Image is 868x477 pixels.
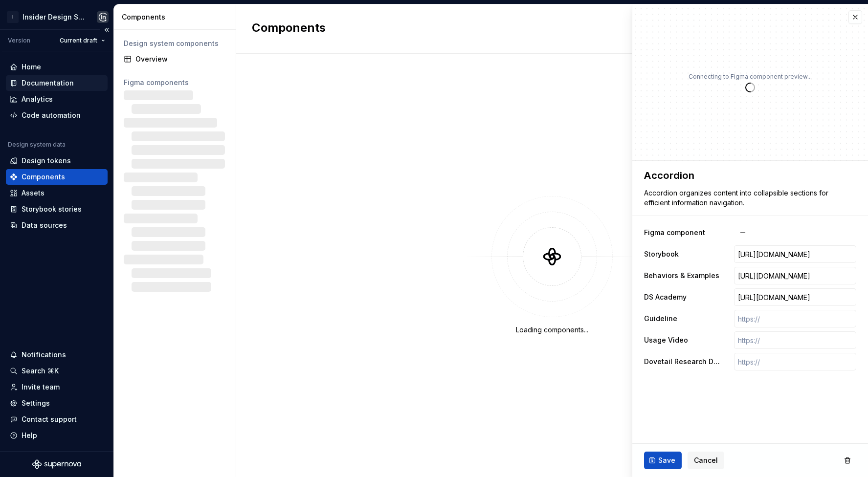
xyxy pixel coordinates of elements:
[22,62,41,72] div: Home
[22,110,81,120] div: Code automation
[6,91,108,107] a: Analytics
[22,156,71,166] div: Design tokens
[6,217,108,233] a: Data sources
[22,12,85,22] div: Insider Design System
[55,34,110,47] button: Current draft
[644,357,722,367] label: Dovetail Research Documentation
[6,395,108,411] a: Settings
[22,366,59,376] div: Search ⌘K
[6,108,108,123] a: Code automation
[644,335,688,345] label: Usage Video
[60,37,97,44] span: Current draft
[6,428,108,443] button: Help
[734,310,856,327] input: https://
[22,172,65,182] div: Components
[2,6,111,27] button: IInsider Design SystemCagdas yildirim
[120,51,230,67] a: Overview
[22,350,66,360] div: Notifications
[22,382,60,392] div: Invite team
[734,267,856,284] input: https://
[6,153,108,169] a: Design tokens
[6,75,108,91] a: Documentation
[734,353,856,370] input: https://
[734,288,856,306] input: https://
[122,12,232,22] div: Components
[22,188,45,198] div: Assets
[32,459,81,469] svg: Supernova Logo
[22,94,53,104] div: Analytics
[644,249,679,259] label: Storybook
[97,11,109,23] img: Cagdas yildirim
[6,59,108,75] a: Home
[734,245,856,263] input: https://
[22,431,37,440] div: Help
[6,347,108,363] button: Notifications
[734,331,856,349] input: https://
[6,363,108,379] button: Search ⌘K
[689,73,812,81] p: Connecting to Figma component preview...
[6,412,108,427] button: Contact support
[644,228,705,238] label: Figma component
[6,185,108,201] a: Assets
[658,455,675,465] span: Save
[642,186,854,210] textarea: Accordion organizes content into collapsible sections for efficient information navigation.
[22,78,74,88] div: Documentation
[22,204,82,214] div: Storybook stories
[6,169,108,185] a: Components
[516,325,588,335] div: Loading components...
[688,452,724,469] button: Cancel
[124,78,226,87] div: Figma components
[7,11,19,23] div: I
[644,292,687,302] label: DS Academy
[8,141,66,149] div: Design system data
[124,39,226,48] div: Design system components
[642,167,854,184] textarea: Accordion
[135,54,226,64] div: Overview
[22,414,77,424] div: Contact support
[252,20,326,38] h2: Components
[8,37,30,44] div: Version
[644,314,677,324] label: Guideline
[22,398,50,408] div: Settings
[644,271,719,281] label: Behaviors & Examples
[6,201,108,217] a: Storybook stories
[22,220,67,230] div: Data sources
[100,23,113,37] button: Collapse sidebar
[644,452,682,469] button: Save
[694,455,718,465] span: Cancel
[6,379,108,395] a: Invite team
